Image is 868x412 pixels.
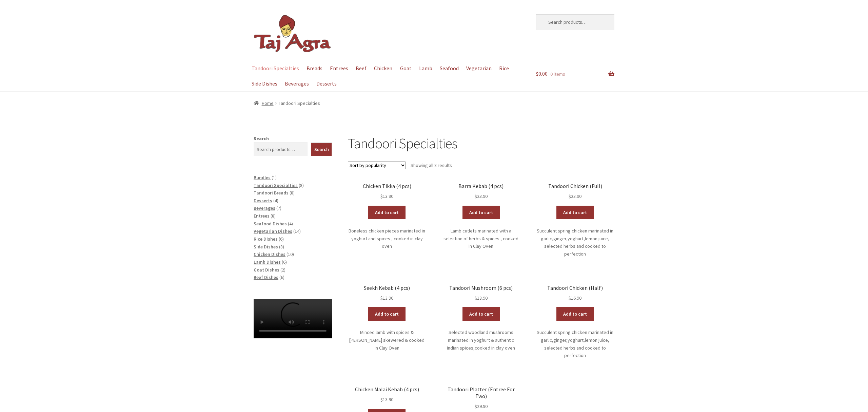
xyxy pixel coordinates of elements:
span: 8 [272,213,274,219]
span: $ [475,403,477,409]
a: Add to cart: “Tandoori Chicken (Half)” [556,307,594,321]
a: Add to cart: “Seekh Kebab (4 pcs)” [368,307,406,321]
span: 14 [295,228,299,234]
bdi: 13.90 [380,193,393,199]
a: Tandoori Chicken (Half) $16.90 [536,285,614,302]
span: $ [475,295,477,301]
a: Breads [303,61,325,76]
a: Tandoori Breads [254,190,289,196]
a: Goat [397,61,415,76]
a: Entrees [254,213,270,219]
a: Seekh Kebab (4 pcs) $13.90 [348,285,426,302]
input: Search products… [254,143,308,156]
bdi: 13.90 [380,295,393,301]
a: Beef Dishes [254,274,278,280]
span: $ [380,396,383,402]
p: Showing all 8 results [411,160,452,171]
p: Selected woodland mushrooms marinated in yoghurt & authentic Indian spices,cooked in clay oven [442,329,520,352]
bdi: 16.90 [569,295,581,301]
nav: Primary Navigation [254,61,520,91]
bdi: 13.90 [380,396,393,402]
span: 8 [300,182,302,188]
span: Bundles [254,174,271,181]
a: Add to cart: “Tandoori Chicken (Full)” [556,206,594,219]
h1: Tandoori Specialties [348,135,614,152]
a: Rice Dishes [254,236,278,242]
bdi: 13.90 [475,295,488,301]
select: Shop order [348,162,406,169]
span: $ [380,193,383,199]
span: 7 [278,205,280,211]
bdi: 23.90 [475,193,488,199]
h2: Tandoori Chicken (Full) [536,183,614,189]
a: Side Dishes [248,76,280,91]
h2: Chicken Tikka (4 pcs) [348,183,426,189]
a: Desserts [313,76,340,91]
h2: Seekh Kebab (4 pcs) [348,285,426,291]
a: Lamb Dishes [254,259,281,265]
button: Search [311,143,332,156]
h2: Barra Kebab (4 pcs) [442,183,520,189]
a: Rice [496,61,512,76]
span: 4 [289,221,292,227]
a: Entrees [327,61,351,76]
a: Chicken Tikka (4 pcs) $13.90 [348,183,426,200]
span: 4 [275,198,277,204]
a: Tandoori Mushroom (6 pcs) $13.90 [442,285,520,302]
span: / [274,99,279,107]
span: $ [569,295,571,301]
p: Succulent spring chicken marinated in garlic,ginger,yoghurt,lemon juice, selected herbs and cooke... [536,329,614,359]
a: Desserts [254,198,272,204]
a: Add to cart: “Tandoori Mushroom (6 pcs)” [462,307,500,321]
a: Tandoori Specialties [248,61,302,76]
img: Dickson | Taj Agra Indian Restaurant [254,14,332,53]
span: 6 [283,259,285,265]
a: Beef [353,61,370,76]
span: $ [475,193,477,199]
a: Home [254,100,274,106]
p: Lamb cutlets marinated with a selection of herbs & spices , cooked in Clay Oven [442,227,520,250]
a: Chicken [371,61,396,76]
a: $0.00 0 items [536,61,614,87]
a: Seafood [436,61,462,76]
a: Lamb [416,61,435,76]
span: 8 [280,244,283,250]
a: Chicken Malai Kebab (4 pcs) $13.90 [348,386,426,404]
a: Vegetarian [463,61,495,76]
a: Side Dishes [254,244,278,250]
bdi: 23.90 [569,193,581,199]
span: Beverages [254,205,275,211]
p: Boneless chicken pieces marinated in yoghurt and spices , cooked in clay oven [348,227,426,250]
span: $ [380,295,383,301]
span: $ [569,193,571,199]
span: $ [536,70,538,77]
input: Search products… [536,14,614,30]
h2: Tandoori Chicken (Half) [536,285,614,291]
h2: Tandoori Platter (Entree For Two) [442,386,520,399]
a: Seafood Dishes [254,221,287,227]
a: Vegetarian Dishes [254,228,292,234]
a: Beverages [281,76,312,91]
a: Tandoori Platter (Entree For Two) $29.90 [442,386,520,410]
span: 6 [281,274,283,280]
span: 2 [282,267,284,273]
a: Goat Dishes [254,267,279,273]
p: Succulent spring chicken marinated in garlic,ginger,yoghurt,lemon juice, selected herbs and cooke... [536,227,614,258]
span: 8 [291,190,293,196]
p: Minced lamb with spices & [PERSON_NAME] skewered & cooked in Clay Oven [348,329,426,352]
a: Tandoori Specialties [254,182,298,188]
h2: Tandoori Mushroom (6 pcs) [442,285,520,291]
bdi: 29.90 [475,403,488,409]
a: Chicken Dishes [254,251,285,257]
span: 0 items [550,71,565,77]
